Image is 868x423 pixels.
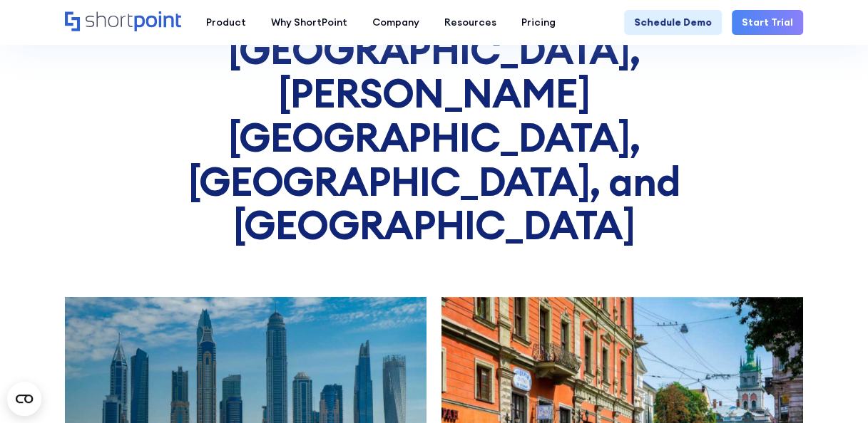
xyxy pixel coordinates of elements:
div: Resources [444,15,496,30]
div: Pricing [521,15,556,30]
a: Product [194,10,259,35]
div: Company [372,15,419,30]
a: Resources [432,10,509,35]
div: Why ShortPoint [271,15,347,30]
a: Why ShortPoint [259,10,360,35]
div: Product [206,15,246,30]
a: Home [65,11,181,33]
button: Open CMP widget [7,382,41,416]
a: Company [360,10,432,35]
a: Schedule Demo [624,10,722,35]
a: Start Trial [732,10,803,35]
a: Pricing [509,10,568,35]
iframe: Chat Widget [797,355,868,423]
